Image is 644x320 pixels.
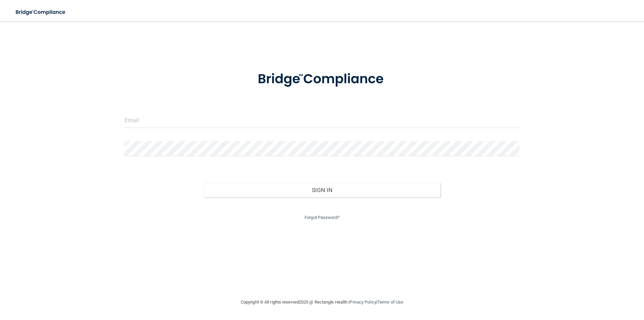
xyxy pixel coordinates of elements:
[377,300,403,305] a: Terms of Use
[10,5,72,19] img: bridge_compliance_login_screen.278c3ca4.svg
[200,291,444,313] div: Copyright © All rights reserved 2025 @ Rectangle Health | |
[244,62,400,97] img: bridge_compliance_login_screen.278c3ca4.svg
[204,183,441,197] button: Sign In
[124,113,520,128] input: Email
[305,215,339,220] a: Forgot Password?
[350,300,376,305] a: Privacy Policy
